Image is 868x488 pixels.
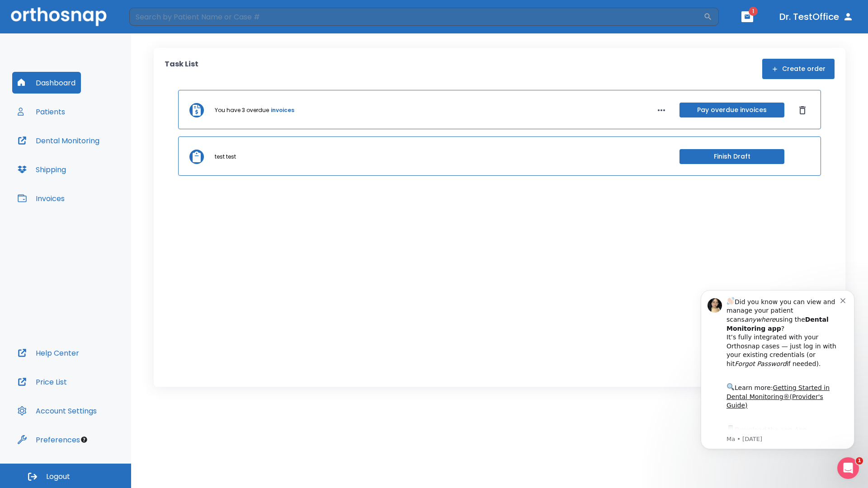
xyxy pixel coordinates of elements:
[856,457,863,465] span: 1
[762,59,835,79] button: Create order
[795,103,810,117] button: Dismiss
[12,342,85,364] button: Help Center
[749,7,758,16] span: 1
[12,130,105,151] button: Dental Monitoring
[165,59,198,79] p: Task List
[39,159,153,167] p: Message from Ma, sent 3w ago
[12,188,70,209] button: Invoices
[12,371,72,393] button: Price List
[39,150,120,166] a: App Store
[12,159,71,180] button: Shipping
[80,436,88,444] div: Tooltip anchor
[679,149,784,164] button: Finish Draft
[679,103,784,117] button: Pay overdue invoices
[46,472,70,482] span: Logout
[12,400,102,422] button: Account Settings
[12,429,85,450] button: Preferences
[12,101,71,122] button: Patients
[12,72,81,94] button: Dashboard
[153,19,160,27] button: Dismiss notification
[215,153,236,161] p: test test
[39,147,153,193] div: Download the app: | ​ Let us know if you need help getting started!
[687,277,868,464] iframe: Intercom notifications message
[776,9,857,25] button: Dr. TestOffice
[837,457,859,479] iframe: Intercom live chat
[129,8,703,26] input: Search by Patient Name or Case #
[271,106,294,114] a: invoices
[11,7,107,26] img: Orthosnap
[215,106,269,114] p: You have 3 overdue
